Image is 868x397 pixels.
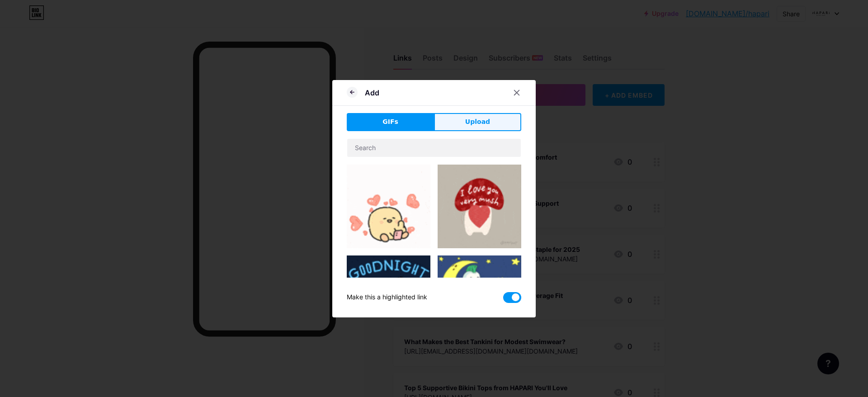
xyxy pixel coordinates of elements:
input: Search [347,139,521,157]
img: Gihpy [438,165,521,248]
div: Add [365,87,379,98]
button: Upload [434,113,521,131]
img: Gihpy [347,255,430,339]
span: Upload [465,117,490,127]
span: GIFs [382,117,398,127]
button: GIFs [347,113,434,131]
div: Make this a highlighted link [347,292,427,303]
img: Gihpy [438,255,521,339]
img: Gihpy [347,165,430,248]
